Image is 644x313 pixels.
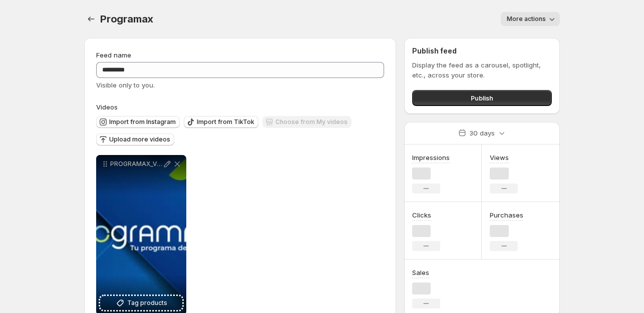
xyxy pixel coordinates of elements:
[507,15,546,23] span: More actions
[490,210,523,220] h3: Purchases
[100,296,182,310] button: Tag products
[96,133,174,145] button: Upload more videos
[412,210,431,220] h3: Clicks
[110,160,162,168] p: PROGRAMAX_VIDEO_PRES-1
[197,118,254,126] span: Import from TikTok
[490,152,509,162] h3: Views
[412,90,552,106] button: Publish
[109,118,176,126] span: Import from Instagram
[109,135,170,143] span: Upload more videos
[412,60,552,80] p: Display the feed as a carousel, spotlight, etc., across your store.
[96,81,155,89] span: Visible only to you.
[471,93,493,103] span: Publish
[412,152,450,162] h3: Impressions
[412,267,429,277] h3: Sales
[412,46,552,56] h2: Publish feed
[469,128,495,138] p: 30 days
[84,12,98,26] button: Settings
[96,103,118,111] span: Videos
[96,116,180,128] button: Import from Instagram
[127,298,167,308] span: Tag products
[501,12,560,26] button: More actions
[96,51,131,59] span: Feed name
[100,13,153,25] span: Programax
[184,116,258,128] button: Import from TikTok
